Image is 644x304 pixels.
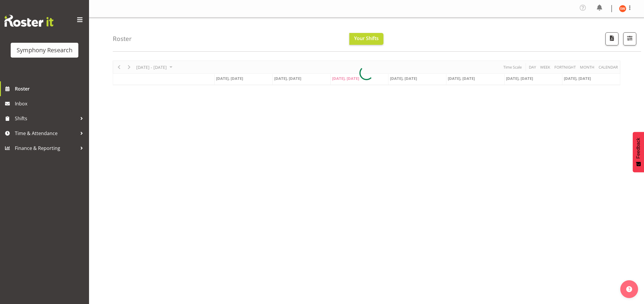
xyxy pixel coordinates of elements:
h4: Roster [113,35,132,42]
span: Time & Attendance [15,129,77,138]
button: Your Shifts [349,33,383,45]
button: Download a PDF of the roster according to the set date range. [605,32,618,45]
span: Your Shifts [354,35,379,42]
img: shannon-whelan11890.jpg [619,5,626,12]
img: Rosterit website logo [4,15,53,27]
div: Symphony Research [17,46,72,55]
button: Feedback - Show survey [633,132,644,172]
img: help-xxl-2.png [626,286,632,292]
button: Filter Shifts [623,32,636,45]
span: Inbox [15,99,86,108]
span: Roster [15,84,86,93]
span: Finance & Reporting [15,144,77,153]
span: Shifts [15,114,77,123]
span: Feedback [636,138,641,159]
